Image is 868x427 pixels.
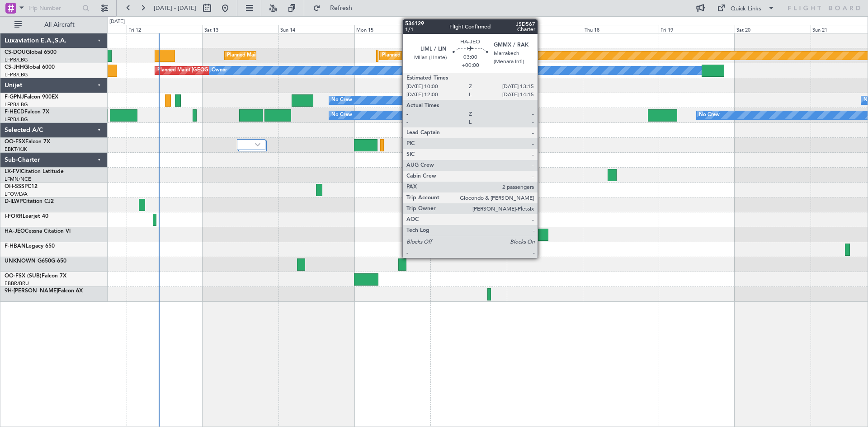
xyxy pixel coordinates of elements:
div: Sat 20 [735,25,811,33]
button: All Aircraft [10,18,98,32]
a: F-GPNJFalcon 900EX [5,94,58,100]
a: I-FORRLearjet 40 [5,214,48,219]
a: CS-DOUGlobal 6500 [5,50,57,55]
span: CS-DOU [5,50,26,55]
span: OO-FSX (SUB) [5,273,42,279]
div: No Crew [331,94,352,107]
div: No Crew [331,108,352,122]
span: F-GPNJ [5,94,24,100]
a: LFMN/NCE [5,176,31,183]
span: D-ILWP [5,199,23,204]
span: OH-SSS [5,184,24,189]
a: LX-FVICitation Latitude [5,169,64,174]
span: UNKNOWN G650 [5,258,51,264]
button: Refresh [309,1,363,15]
a: F-HBANLegacy 650 [5,244,55,249]
span: OO-FSX [5,139,25,145]
span: Refresh [322,5,360,11]
img: arrow-gray.svg [255,143,260,146]
div: Sun 14 [278,25,354,33]
div: Mon 15 [354,25,430,33]
div: Fri 12 [127,25,203,33]
a: LFOV/LVA [5,191,28,197]
a: F-HECDFalcon 7X [5,109,49,115]
div: Owner [212,64,227,77]
span: HA-JEO [5,229,25,234]
div: Wed 17 [507,25,583,33]
div: Planned Maint [GEOGRAPHIC_DATA] ([GEOGRAPHIC_DATA]) [227,49,369,62]
a: LFPB/LBG [5,56,28,63]
input: Trip Number [28,1,80,15]
span: All Aircraft [24,22,95,28]
a: EBBR/BRU [5,280,29,287]
a: CS-JHHGlobal 6000 [5,65,55,70]
div: No Crew [699,108,720,122]
a: LFPB/LBG [5,116,28,123]
a: LFPB/LBG [5,71,28,78]
span: CS-JHH [5,65,24,70]
div: Quick Links [731,5,761,14]
a: 9H-[PERSON_NAME]Falcon 6X [5,288,83,294]
span: 9H-[PERSON_NAME] [5,288,58,294]
a: HA-JEOCessna Citation VI [5,229,71,234]
div: Planned Maint London ([GEOGRAPHIC_DATA]) [382,49,490,62]
button: Quick Links [712,1,779,15]
span: F-HBAN [5,244,26,249]
a: LFPB/LBG [5,101,28,108]
span: [DATE] - [DATE] [154,4,196,12]
div: Fri 19 [659,25,735,33]
a: OH-SSSPC12 [5,184,38,189]
span: LX-FVI [5,169,21,174]
div: [DATE] [109,18,125,26]
div: Planned Maint [GEOGRAPHIC_DATA] ([GEOGRAPHIC_DATA]) [157,64,300,77]
div: Tue 16 [430,25,506,33]
a: UNKNOWN G650G-650 [5,258,66,264]
span: I-FORR [5,214,23,219]
span: F-HECD [5,109,24,115]
div: Sat 13 [203,25,278,33]
a: D-ILWPCitation CJ2 [5,199,54,204]
a: OO-FSX (SUB)Falcon 7X [5,273,66,279]
div: Thu 18 [583,25,659,33]
a: OO-FSXFalcon 7X [5,139,50,145]
a: EBKT/KJK [5,146,27,153]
